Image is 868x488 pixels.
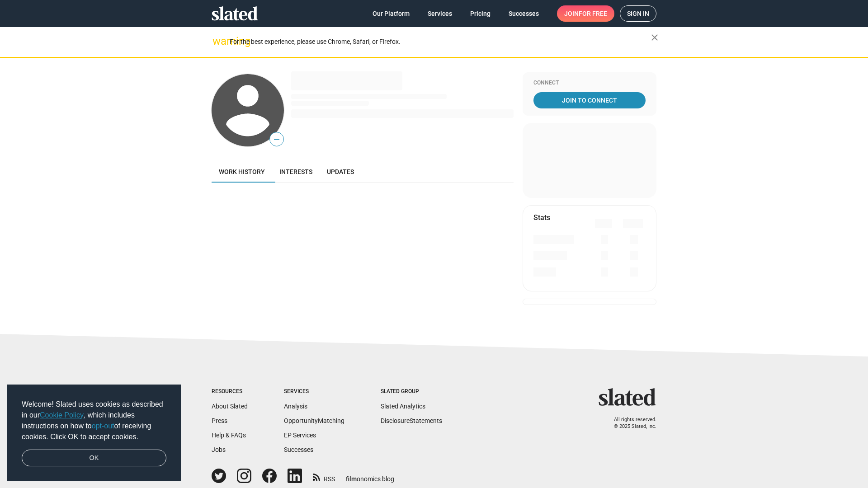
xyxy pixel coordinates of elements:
[564,5,607,22] span: Join
[230,36,651,48] div: For the best experience, please use Chrome, Safari, or Firefox.
[40,411,84,419] a: Cookie Policy
[272,161,320,183] a: Interests
[212,388,248,395] div: Resources
[22,450,166,467] a: dismiss cookie message
[428,5,452,22] span: Services
[313,469,335,483] a: RSS
[212,36,223,47] mat-icon: warning
[604,417,656,430] p: All rights reserved. © 2025 Slated, Inc.
[346,475,357,483] span: film
[212,446,226,453] a: Jobs
[284,388,344,395] div: Services
[92,422,114,430] a: opt-out
[284,417,344,424] a: OpportunityMatching
[627,6,649,21] span: Sign in
[373,5,410,22] span: Our Platform
[463,5,498,22] a: Pricing
[22,399,166,442] span: Welcome! Slated uses cookies as described in our , which includes instructions on how to of recei...
[533,80,646,87] div: Connect
[212,403,248,410] a: About Slated
[284,403,307,410] a: Analysis
[533,92,646,108] a: Join To Connect
[381,417,442,424] a: DisclosureStatements
[279,168,312,175] span: Interests
[219,168,265,175] span: Work history
[7,385,181,481] div: cookieconsent
[381,388,442,395] div: Slated Group
[535,92,644,108] span: Join To Connect
[320,161,361,183] a: Updates
[212,417,227,424] a: Press
[557,5,614,22] a: Joinfor free
[327,168,354,175] span: Updates
[284,432,316,439] a: EP Services
[212,432,246,439] a: Help & FAQs
[579,5,607,22] span: for free
[509,5,539,22] span: Successes
[620,5,656,22] a: Sign in
[284,446,313,453] a: Successes
[649,32,660,43] mat-icon: close
[270,134,283,145] span: —
[420,5,459,22] a: Services
[533,213,550,222] mat-card-title: Stats
[381,403,425,410] a: Slated Analytics
[346,468,394,483] a: filmonomics blog
[501,5,546,22] a: Successes
[212,161,272,183] a: Work history
[470,5,491,22] span: Pricing
[365,5,417,22] a: Our Platform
